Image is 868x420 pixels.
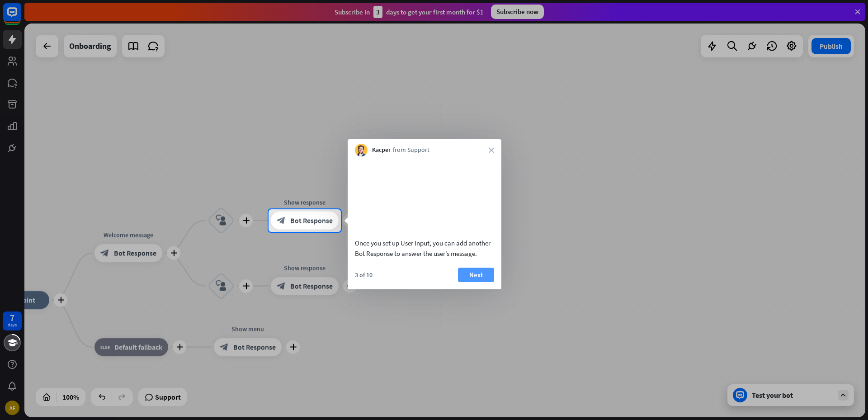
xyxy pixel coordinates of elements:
[372,146,391,155] span: Kacper
[489,147,494,153] i: close
[7,4,34,31] button: Open LiveChat chat widget
[393,146,429,155] span: from Support
[290,216,333,225] span: Bot Response
[355,238,494,259] div: Once you set up User Input, you can add another Bot Response to answer the user’s message.
[355,271,373,279] div: 3 of 10
[458,268,494,282] button: Next
[277,216,286,225] i: block_bot_response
